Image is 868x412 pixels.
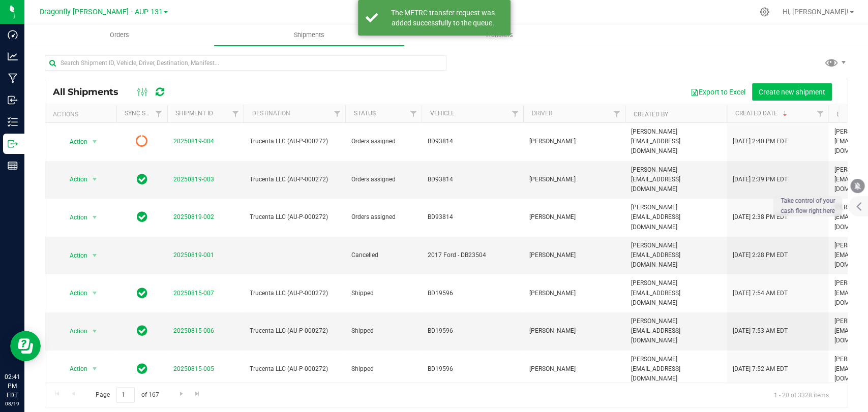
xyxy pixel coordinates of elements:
th: Destination [244,105,345,123]
a: 20250819-004 [173,138,214,145]
span: [PERSON_NAME][EMAIL_ADDRESS][DOMAIN_NAME] [631,127,721,156]
span: [DATE] 7:54 AM EDT [733,289,788,298]
a: 20250819-002 [173,213,214,220]
span: Trucenta LLC (AU-P-000272) [250,137,339,146]
span: Trucenta LLC (AU-P-000272) [250,364,339,374]
span: select [88,362,101,376]
span: Trucenta LLC (AU-P-000272) [250,175,339,184]
span: [PERSON_NAME][EMAIL_ADDRESS][DOMAIN_NAME] [631,203,721,232]
span: Shipped [351,364,415,374]
span: BD93814 [428,175,517,184]
span: select [88,286,101,300]
a: Created Date [735,110,789,117]
span: Action [61,324,88,338]
span: Shipped [351,289,415,298]
span: Trucenta LLC (AU-P-000272) [250,289,339,298]
span: [PERSON_NAME][EMAIL_ADDRESS][DOMAIN_NAME] [631,278,721,308]
span: Shipments [280,30,338,40]
span: 2017 Ford - DB23504 [428,250,517,260]
span: In Sync [137,286,147,300]
span: Orders assigned [351,137,415,146]
a: Shipments [214,24,404,46]
a: Filter [227,105,244,122]
span: [PERSON_NAME][EMAIL_ADDRESS][DOMAIN_NAME] [631,355,721,384]
span: [PERSON_NAME] [529,364,619,374]
span: Orders assigned [351,212,415,222]
a: Filter [328,105,345,122]
div: Manage settings [758,7,771,17]
a: Filter [151,105,167,122]
span: [DATE] 7:52 AM EDT [733,364,788,374]
button: Export to Excel [684,83,752,101]
span: BD19596 [428,326,517,336]
a: 20250815-006 [173,327,214,334]
p: 02:41 PM EDT [5,372,20,400]
a: 20250815-005 [173,365,214,372]
span: Action [61,172,88,186]
a: Shipment ID [175,110,213,117]
span: [DATE] 2:28 PM EDT [733,250,788,260]
input: 1 [116,387,135,403]
span: [PERSON_NAME][EMAIL_ADDRESS][DOMAIN_NAME] [631,241,721,270]
span: Page of 167 [87,387,167,403]
inline-svg: Dashboard [8,29,18,40]
span: [PERSON_NAME] [529,289,619,298]
span: Pending Sync [136,134,148,148]
span: select [88,324,101,338]
span: In Sync [137,362,147,376]
span: BD19596 [428,289,517,298]
a: Vehicle [430,110,454,117]
span: Cancelled [351,250,415,260]
span: All Shipments [53,86,129,98]
a: Orders [24,24,214,46]
span: [DATE] 2:39 PM EDT [733,175,788,184]
button: Create new shipment [752,83,832,101]
span: Action [61,286,88,300]
p: 08/19 [5,400,20,407]
span: [PERSON_NAME] [529,137,619,146]
a: Status [353,110,375,117]
span: Trucenta LLC (AU-P-000272) [250,212,339,222]
span: [DATE] 7:53 AM EDT [733,326,788,336]
span: 1 - 20 of 3328 items [766,387,837,402]
span: In Sync [137,210,147,224]
span: BD93814 [428,212,517,222]
span: select [88,210,101,225]
a: Filter [405,105,422,122]
span: In Sync [137,172,147,186]
span: [PERSON_NAME] [529,212,619,222]
span: [PERSON_NAME] [529,175,619,184]
span: [PERSON_NAME] [529,326,619,336]
a: Filter [506,105,523,122]
span: BD93814 [428,137,517,146]
inline-svg: Inbound [8,95,18,105]
inline-svg: Inventory [8,117,18,127]
a: 20250815-007 [173,290,214,297]
a: Filter [608,105,625,122]
span: Orders [96,30,143,40]
span: In Sync [137,324,147,338]
span: Shipped [351,326,415,336]
a: 20250819-003 [173,176,214,183]
span: [PERSON_NAME][EMAIL_ADDRESS][DOMAIN_NAME] [631,165,721,195]
span: [PERSON_NAME][EMAIL_ADDRESS][DOMAIN_NAME] [631,316,721,346]
input: Search Shipment ID, Vehicle, Driver, Destination, Manifest... [45,55,446,71]
th: Driver [523,105,625,123]
a: Created By [633,111,668,118]
span: Dragonfly [PERSON_NAME] - AUP 131 [40,8,163,16]
a: Filter [812,105,828,122]
iframe: Resource center [10,331,41,361]
span: select [88,135,101,149]
span: Action [61,135,88,149]
span: select [88,172,101,186]
inline-svg: Manufacturing [8,73,18,83]
a: Sync Status [125,110,164,117]
span: Trucenta LLC (AU-P-000272) [250,326,339,336]
a: 20250819-001 [173,251,214,259]
span: [PERSON_NAME] [529,250,619,260]
span: [DATE] 2:38 PM EDT [733,212,788,222]
inline-svg: Reports [8,161,18,171]
inline-svg: Analytics [8,51,18,61]
a: Go to the last page [190,387,205,401]
div: The METRC transfer request was added successfully to the queue. [383,8,503,28]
